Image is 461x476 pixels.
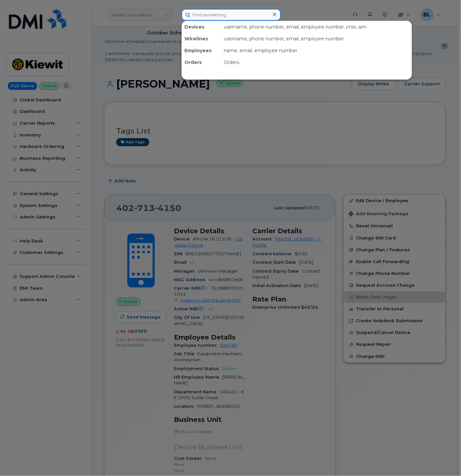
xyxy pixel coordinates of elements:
[221,56,412,68] div: Orders
[221,21,412,33] div: username, phone number, email, employee number, imei, sim
[221,45,412,56] div: name, email, employee number
[182,45,221,56] div: Employees
[182,56,221,68] div: Orders
[182,21,221,33] div: Devices
[221,33,412,45] div: username, phone number, email, employee number
[182,33,221,45] div: Wirelines
[432,447,456,471] iframe: Messenger Launcher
